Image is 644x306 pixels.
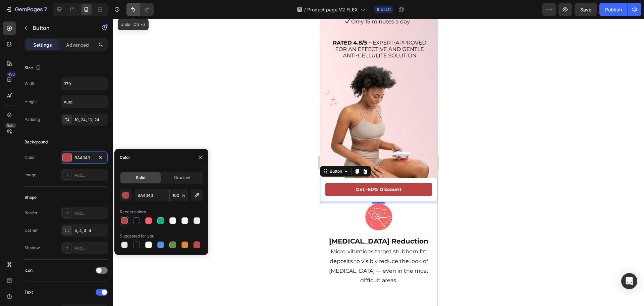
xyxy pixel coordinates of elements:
div: Color [24,155,35,161]
button: Save [575,3,597,16]
span: % [181,192,185,199]
div: Height [24,99,37,105]
div: Suggested for you [120,233,154,239]
div: Open Intercom Messenger [621,273,637,289]
div: 4, 4, 4, 4 [74,228,106,234]
div: Icon [24,267,33,273]
iframe: Design area [320,19,437,306]
div: Text [24,289,33,295]
span: Gradient [174,175,191,181]
div: Background [24,139,48,145]
input: Auto [61,96,107,108]
span: Save [580,7,591,12]
div: 10, 24, 10, 24 [74,117,106,123]
div: Color [120,155,130,161]
span: Draft [381,6,391,12]
div: Undo/Redo [126,3,154,16]
div: Shadow [24,245,40,251]
input: Eg: FFFFFF [135,189,169,201]
p: Advanced [66,41,89,48]
div: Add... [74,172,106,178]
p: Settings [33,41,52,48]
div: Padding [24,117,40,123]
span: Product page V2 FLEX [307,6,358,13]
p: Button [33,24,90,32]
input: Auto [61,78,107,90]
div: Add... [74,210,106,216]
span: / [304,6,306,13]
div: Size [24,63,42,73]
div: Beta [5,123,16,128]
p: 7 [44,5,47,13]
div: Width [24,81,36,87]
span: Solid [136,175,145,181]
div: BA4343 [74,155,94,161]
div: Recent colors [120,209,146,215]
div: Image [24,172,36,178]
button: Publish [599,3,628,16]
div: Shape [24,194,37,201]
div: 450 [6,72,16,77]
button: 7 [3,3,50,16]
div: Corner [24,227,38,233]
div: Border [24,210,38,216]
div: Publish [605,6,622,13]
div: Add... [74,245,106,251]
